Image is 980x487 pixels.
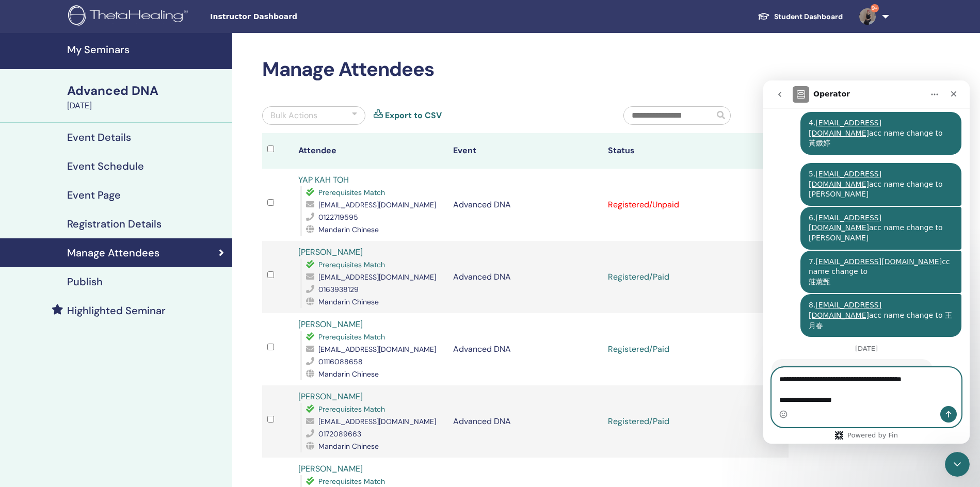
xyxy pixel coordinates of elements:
[871,4,879,12] span: 9+
[8,279,198,365] div: ThetaHealing says…
[67,131,131,143] h4: Event Details
[262,58,789,82] h2: Manage Attendees
[318,404,385,414] span: Prerequisites Match
[318,369,379,379] span: Mandarin Chinese
[448,241,603,313] td: Advanced DNA
[758,12,770,21] img: graduation-cap-white.svg
[67,160,144,172] h4: Event Schedule
[448,133,603,169] th: Event
[17,285,161,325] div: Can you confirm if student would like is name in English letters or Taiwan character?
[67,275,103,288] h4: Publish
[945,452,970,477] iframe: Intercom live chat
[448,385,603,458] td: Advanced DNA
[67,304,166,317] h4: Highlighted Seminar
[298,463,363,474] a: [PERSON_NAME]
[318,429,361,439] span: 0172089663
[318,442,379,451] span: Mandarin Chinese
[448,169,603,241] td: Advanced DNA
[298,247,363,257] a: [PERSON_NAME]
[67,247,159,259] h4: Manage Attendees
[318,477,385,486] span: Prerequisites Match
[16,330,24,338] button: Emoji picker
[603,133,758,169] th: Status
[67,43,226,56] h4: My Seminars
[67,82,226,100] div: Advanced DNA
[298,391,363,402] a: [PERSON_NAME]
[68,5,191,28] img: logo.png
[293,133,448,169] th: Attendee
[67,100,226,112] div: [DATE]
[270,109,317,122] div: Bulk Actions
[61,82,232,112] a: Advanced DNA[DATE]
[67,189,121,201] h4: Event Page
[749,7,851,26] a: Student Dashboard
[859,8,876,25] img: default.jpg
[318,225,379,234] span: Mandarin Chinese
[8,279,169,357] div: Can you confirm if student[EMAIL_ADDRESS][DOMAIN_NAME]would like is name in English letters or Ta...
[385,109,442,122] a: Export to CSV
[318,272,436,282] span: [EMAIL_ADDRESS][DOMAIN_NAME]
[318,357,363,366] span: 01116088658
[298,319,363,330] a: [PERSON_NAME]
[298,174,349,185] a: YAP KAH TOH
[318,285,359,294] span: 0163938129
[318,297,379,306] span: Mandarin Chinese
[318,200,436,209] span: [EMAIL_ADDRESS][DOMAIN_NAME]
[177,326,194,342] button: Send a message…
[9,287,198,326] textarea: Message…
[448,313,603,385] td: Advanced DNA
[318,188,385,197] span: Prerequisites Match
[67,218,162,230] h4: Registration Details
[318,213,358,222] span: 0122719595
[318,417,436,426] span: [EMAIL_ADDRESS][DOMAIN_NAME]
[318,260,385,269] span: Prerequisites Match
[318,332,385,342] span: Prerequisites Match
[318,345,436,354] span: [EMAIL_ADDRESS][DOMAIN_NAME]
[763,80,970,444] iframe: Intercom live chat
[210,11,365,22] span: Instructor Dashboard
